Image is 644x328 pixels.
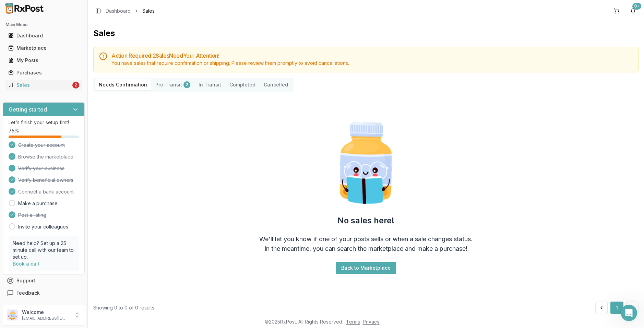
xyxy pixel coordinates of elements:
div: 2 [183,81,190,88]
span: Browse the marketplace [18,153,73,160]
div: 9+ [632,3,641,10]
button: Dashboard [3,30,85,41]
a: Invite your colleagues [18,223,68,230]
button: Completed [225,79,260,90]
div: Dashboard [8,32,79,39]
a: Marketplace [5,42,82,54]
span: Create your account [18,142,65,149]
img: User avatar [7,309,18,320]
div: Marketplace [8,45,79,51]
p: [EMAIL_ADDRESS][DOMAIN_NAME] [22,316,70,321]
div: You have sales that require confirmation or shipping. Please review them promptly to avoid cancel... [111,60,633,67]
h5: Action Required: 2 Sale s Need Your Attention! [111,53,633,58]
h2: Main Menu [5,22,82,27]
button: Needs Confirmation [95,79,151,90]
a: Dashboard [5,30,82,42]
button: Sales2 [3,80,85,91]
img: Smart Pill Bottle [322,119,410,207]
a: Book a call [13,261,39,267]
div: We'll let you know if one of your posts sells or when a sale changes status. [259,234,473,244]
p: Need help? Set up a 25 minute call with our team to set up. [13,240,75,260]
span: 75 % [9,127,19,134]
a: Terms [346,319,360,325]
div: In the meantime, you can search the marketplace and make a purchase! [264,244,467,254]
a: Make a purchase [18,200,58,207]
div: Sales [8,82,71,89]
img: RxPost Logo [3,3,47,14]
nav: breadcrumb [106,8,155,14]
button: Cancelled [260,79,292,90]
a: Sales2 [5,79,82,91]
button: Support [3,274,85,287]
span: Feedback [16,290,40,296]
button: In Transit [194,79,225,90]
a: Privacy [363,319,380,325]
h2: No sales here! [337,215,394,226]
div: My Posts [8,57,79,64]
a: My Posts [5,54,82,67]
div: 2 [72,82,79,89]
a: Purchases [5,67,82,79]
span: Post a listing [18,212,46,219]
button: 9+ [628,5,639,16]
button: Feedback [3,287,85,299]
button: Purchases [3,67,85,78]
h3: Getting started [9,105,47,114]
button: 1 [610,302,623,314]
p: Let's finish your setup first! [9,119,79,126]
span: Verify beneficial owners [18,177,73,184]
h1: Sales [93,28,639,39]
div: Purchases [8,69,79,76]
button: Marketplace [3,43,85,54]
button: Pre-Transit [151,79,194,90]
div: Showing 0 to 0 of 0 results [93,304,154,311]
span: Sales [142,8,155,14]
span: Verify your business [18,165,64,172]
iframe: Intercom live chat [621,305,637,321]
button: My Posts [3,55,85,66]
p: Welcome [22,309,70,316]
button: Back to Marketplace [336,262,396,274]
a: Dashboard [106,8,131,14]
span: Connect a bank account [18,188,74,195]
